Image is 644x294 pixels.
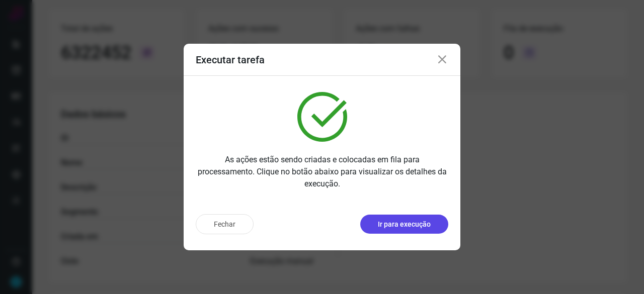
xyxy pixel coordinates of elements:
[360,215,448,234] button: Ir para execução
[378,219,431,230] p: Ir para execução
[196,54,265,66] h3: Executar tarefa
[196,154,448,190] p: As ações estão sendo criadas e colocadas em fila para processamento. Clique no botão abaixo para ...
[297,92,347,142] img: verified.svg
[196,214,254,234] button: Fechar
